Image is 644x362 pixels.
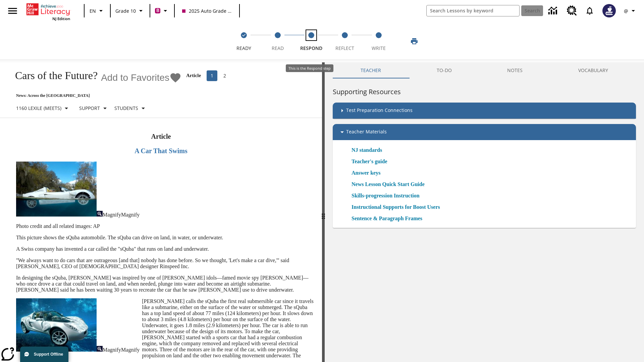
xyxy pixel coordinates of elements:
[76,102,112,114] button: Scaffolds, Support
[352,146,386,154] a: NJ standards
[335,45,354,51] span: Reflect
[372,45,386,51] span: Write
[292,23,331,60] button: Respond step 3 of 5
[16,275,314,293] p: In designing the sQuba, [PERSON_NAME] was inspired by one of [PERSON_NAME] idols—famed movie spy ...
[359,23,398,60] button: Write step 5 of 5
[20,347,68,362] button: Support Offline
[101,72,181,83] button: Add to Favorites - Cars of the Future?
[16,162,97,217] img: High-tech automobile treading water.
[544,2,563,20] a: Data Center
[236,45,251,51] span: Ready
[581,2,598,19] a: Notifications
[333,86,636,97] h6: Supporting Resources
[13,102,73,114] button: Select Lexile, 1160 Lexile (Meets)
[16,246,314,252] p: A Swiss company has invented a car called the "sQuba" that runs on land and underwater.
[16,257,314,269] p: ''We always want to do cars that are outrageous [and that] nobody has done before. So we thought,...
[352,169,380,177] a: Answer keys, Will open in new browser window or tab
[352,158,387,166] a: Teacher's guide, Will open in new browser window or tab
[15,147,307,155] h3: A Car That Swims
[563,2,581,20] a: Resource Center, Will open in new tab
[34,352,63,357] span: Support Offline
[346,128,387,136] p: Teacher Materials
[186,73,201,78] p: Article
[286,64,333,72] div: This is the Respond step
[258,23,297,60] button: Read step 2 of 5
[333,62,409,78] button: Teacher
[114,105,138,112] p: Students
[90,7,96,14] span: EN
[115,7,136,14] span: Grade 10
[121,347,140,353] span: Magnify
[325,23,364,60] button: Reflect step 4 of 5
[620,5,641,17] button: Profile/Settings
[113,5,148,17] button: Grade: Grade 10, Select a grade
[352,180,425,188] a: News Lesson Quick Start Guide, Will open in new browser window or tab
[87,5,108,17] button: Language: EN, Select a language
[182,7,232,14] span: 2025 Auto Grade 10
[333,124,636,140] div: Teacher Materials
[409,62,480,78] button: TO-DO
[598,2,620,19] button: Select a new avatar
[346,107,413,115] p: Test Preparation Connections
[206,70,231,81] nav: Articles pagination
[322,62,325,362] div: Press Enter or Spacebar and then press right and left arrow keys to move the slider
[103,212,121,218] span: Magnify
[152,5,172,17] button: Boost Class color is violet red. Change class color
[79,105,100,112] p: Support
[16,223,314,229] p: Photo credit and all related images: AP
[333,62,636,78] div: Instructional Panel Tabs
[224,23,263,60] button: Ready(Step completed) step 1 of 5
[97,211,103,217] img: Magnify
[101,72,169,83] span: Add to Favorites
[219,70,230,81] button: Go to page 2
[16,105,61,112] p: 1160 Lexile (Meets)
[352,192,420,200] a: Skills-progression Instruction, Will open in new browser window or tab
[103,347,121,353] span: Magnify
[480,62,551,78] button: NOTES
[16,235,314,241] p: This picture shows the sQuba automobile. The sQuba can drive on land, in water, or underwater.
[8,69,98,82] h1: Cars of the Future?
[602,4,616,17] img: Avatar
[207,70,217,81] button: page 1
[121,212,140,218] span: Magnify
[352,203,440,211] a: Instructional Supports for Boost Users, Will open in new browser window or tab
[325,62,644,362] div: activity
[404,35,425,47] button: Print
[300,45,322,51] span: Respond
[97,346,103,352] img: Magnify
[3,1,22,21] button: Open side menu
[15,133,307,140] h2: Article
[8,93,231,98] p: News: Across the [GEOGRAPHIC_DATA]
[352,215,422,223] a: Sentence & Paragraph Frames, Will open in new browser window or tab
[550,62,636,78] button: VOCABULARY
[333,103,636,119] div: Test Preparation Connections
[156,6,159,15] span: B
[52,16,70,21] span: NJ Edition
[272,45,284,51] span: Read
[624,7,628,14] span: @
[427,5,519,16] input: search field
[16,298,97,352] img: Close-up of a car with two passengers driving underwater.
[112,102,150,114] button: Select Student
[26,2,70,21] div: Home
